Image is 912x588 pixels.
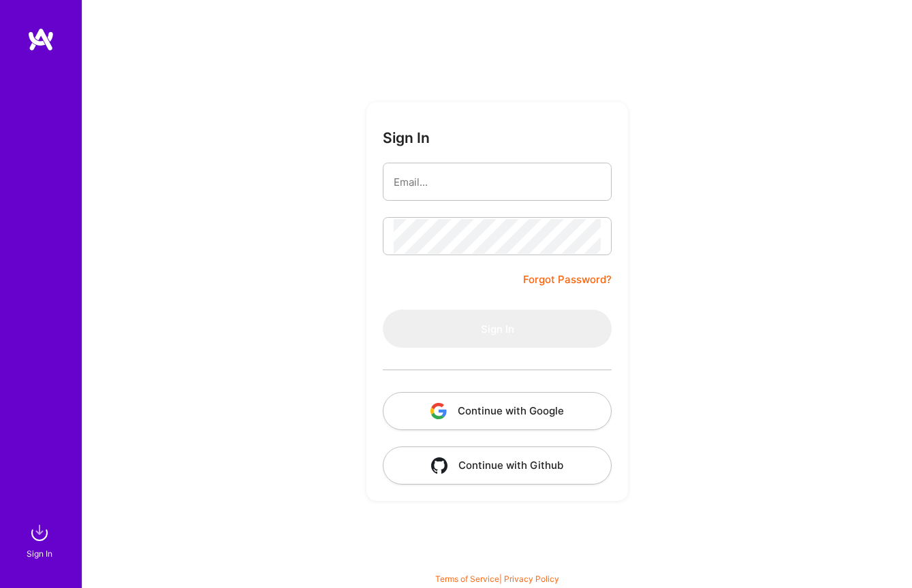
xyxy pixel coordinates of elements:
[82,547,912,581] div: © 2025 ATeams Inc., All rights reserved.
[430,403,447,419] img: icon
[26,519,53,546] img: sign in
[431,457,447,474] img: icon
[383,392,612,430] button: Continue with Google
[27,546,52,561] div: Sign In
[435,574,559,584] span: |
[383,310,612,348] button: Sign In
[383,129,430,146] h3: Sign In
[504,574,559,584] a: Privacy Policy
[523,272,612,288] a: Forgot Password?
[394,165,601,199] input: Email...
[435,574,499,584] a: Terms of Service
[29,519,53,561] a: sign inSign In
[27,27,54,52] img: logo
[383,446,612,485] button: Continue with Github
